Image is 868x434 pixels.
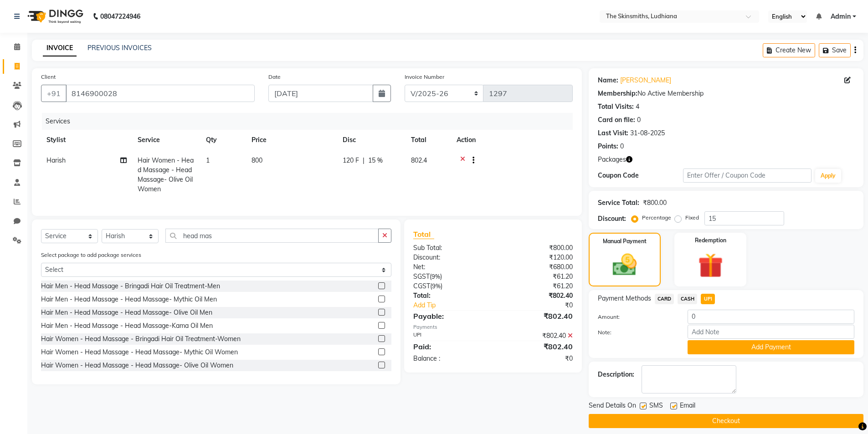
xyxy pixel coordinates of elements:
[678,294,697,304] span: CASH
[406,301,507,310] a: Add Tip
[451,130,573,150] th: Action
[138,156,194,193] span: Hair Women - Head Massage - Head Massage- Olive Oil Women
[493,291,580,301] div: ₹802.40
[406,331,493,341] div: UPI
[688,340,854,354] button: Add Payment
[42,113,580,130] div: Services
[598,155,626,164] span: Packages
[406,253,493,262] div: Discount:
[598,214,626,224] div: Discount:
[268,73,281,81] label: Date
[649,401,663,412] span: SMS
[598,115,635,125] div: Card on file:
[598,294,651,303] span: Payment Methods
[406,130,451,150] th: Total
[406,354,493,363] div: Balance :
[413,323,572,331] div: Payments
[493,262,580,272] div: ₹680.00
[598,370,634,379] div: Description:
[819,43,851,57] button: Save
[41,334,241,344] div: Hair Women - Head Massage - Bringadi Hair Oil Treatment-Women
[41,347,238,357] div: Hair Women - Head Massage - Head Massage- Mythic Oil Women
[493,354,580,363] div: ₹0
[598,89,854,98] div: No Active Membership
[87,44,152,52] a: PREVIOUS INVOICES
[683,168,812,183] input: Enter Offer / Coupon Code
[655,294,674,304] span: CARD
[66,85,255,102] input: Search by Name/Mobile/Email/Code
[206,156,210,164] span: 1
[763,43,815,57] button: Create New
[413,230,434,239] span: Total
[432,282,441,290] span: 9%
[493,253,580,262] div: ₹120.00
[508,301,580,310] div: ₹0
[431,273,440,280] span: 9%
[690,250,731,281] img: _gift.svg
[695,236,726,245] label: Redemption
[598,76,618,85] div: Name:
[701,294,715,304] span: UPI
[41,85,67,102] button: +91
[41,281,220,291] div: Hair Men - Head Massage - Bringadi Hair Oil Treatment-Men
[680,401,695,412] span: Email
[591,313,681,321] label: Amount:
[41,295,217,304] div: Hair Men - Head Massage - Head Massage- Mythic Oil Men
[406,243,493,253] div: Sub Total:
[41,130,132,150] th: Stylist
[41,361,233,370] div: Hair Women - Head Massage - Head Massage- Olive Oil Women
[200,130,246,150] th: Qty
[493,281,580,291] div: ₹61.20
[252,156,262,164] span: 800
[41,73,56,81] label: Client
[620,142,624,151] div: 0
[41,251,141,259] label: Select package to add package services
[406,311,493,322] div: Payable:
[493,272,580,281] div: ₹61.20
[493,341,580,352] div: ₹802.40
[413,272,430,281] span: SGST
[46,156,66,164] span: Harish
[589,414,863,428] button: Checkout
[411,156,427,164] span: 802.4
[100,4,140,29] b: 08047224946
[337,130,406,150] th: Disc
[406,341,493,352] div: Paid:
[41,308,212,317] div: Hair Men - Head Massage - Head Massage- Olive Oil Men
[405,73,444,81] label: Invoice Number
[603,237,647,245] label: Manual Payment
[493,243,580,253] div: ₹800.00
[598,142,618,151] div: Points:
[165,229,379,243] input: Search or Scan
[598,198,639,208] div: Service Total:
[591,328,681,337] label: Note:
[43,40,77,56] a: INVOICE
[598,171,683,180] div: Coupon Code
[688,310,854,324] input: Amount
[406,291,493,301] div: Total:
[23,4,86,29] img: logo
[493,331,580,341] div: ₹802.40
[246,130,337,150] th: Price
[41,321,213,331] div: Hair Men - Head Massage - Head Massage-Kama Oil Men
[598,102,634,112] div: Total Visits:
[688,325,854,339] input: Add Note
[815,169,841,183] button: Apply
[368,156,383,165] span: 15 %
[132,130,200,150] th: Service
[598,89,637,98] div: Membership:
[413,282,430,290] span: CGST
[598,128,628,138] div: Last Visit:
[637,115,641,125] div: 0
[343,156,359,165] span: 120 F
[406,272,493,281] div: ( )
[620,76,671,85] a: [PERSON_NAME]
[630,128,665,138] div: 31-08-2025
[685,214,699,222] label: Fixed
[493,311,580,322] div: ₹802.40
[406,262,493,272] div: Net:
[643,198,667,208] div: ₹800.00
[605,251,644,279] img: _cash.svg
[642,214,671,222] label: Percentage
[589,401,636,412] span: Send Details On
